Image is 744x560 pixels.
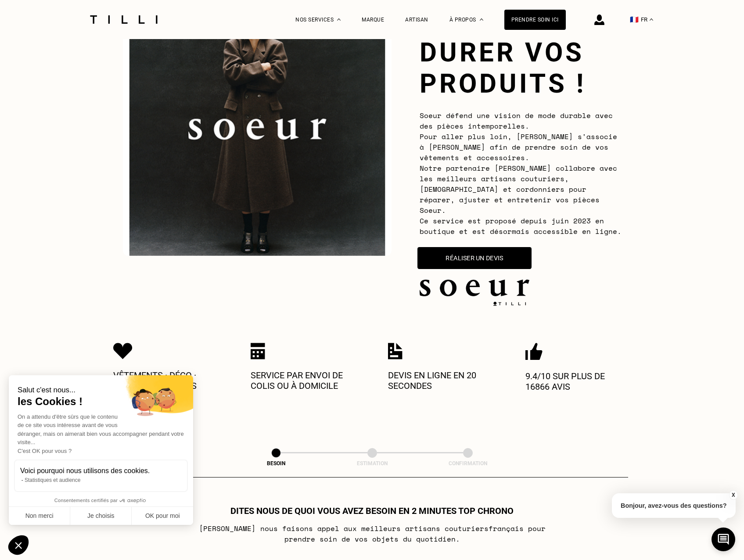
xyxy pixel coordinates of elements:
h1: Faites durer vos produits ! [420,6,622,99]
button: Réaliser un devis [417,247,532,269]
p: 9.4/10 sur plus de 16866 avis [525,371,631,392]
div: Confirmation [424,460,512,467]
a: Prendre soin ici [504,10,566,30]
img: menu déroulant [650,18,653,21]
a: Artisan [405,17,428,23]
div: Besoin [232,460,320,467]
img: soeur.logo.png [420,280,529,296]
p: Vêtements · Déco · Sacs · Chaussures [113,370,219,391]
img: Menu déroulant à propos [480,18,483,21]
p: Bonjour, avez-vous des questions? [612,493,736,518]
img: Logo du service de couturière Tilli [87,15,161,24]
p: Service par envoi de colis ou à domicile [251,370,356,391]
img: Icon [251,343,265,359]
img: Icon [113,343,133,359]
img: Menu déroulant [337,18,341,21]
img: icône connexion [594,14,604,25]
p: Devis en ligne en 20 secondes [388,370,493,391]
p: [PERSON_NAME] nous faisons appel aux meilleurs artisans couturiers français pour prendre soin de ... [198,523,546,544]
img: logo Tilli [490,302,529,306]
span: 🇫🇷 [630,15,639,24]
span: Soeur défend une vision de mode durable avec des pièces intemporelles. Pour aller plus loin, [PER... [420,110,622,237]
img: Icon [388,343,403,359]
a: Marque [362,17,384,23]
img: Icon [525,343,543,360]
div: Estimation [328,460,416,467]
button: X [729,490,737,500]
h1: Dites nous de quoi vous avez besoin en 2 minutes top chrono [230,506,514,516]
